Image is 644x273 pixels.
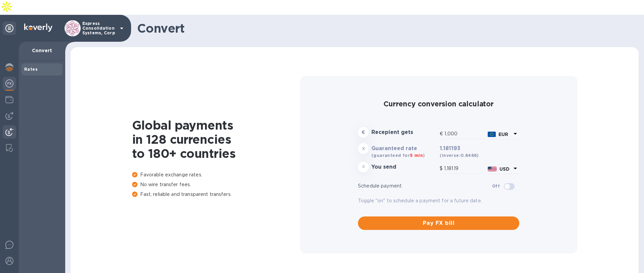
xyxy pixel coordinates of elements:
b: Rates [24,67,38,72]
h1: Convert [137,21,633,35]
img: Logo [24,24,52,32]
p: Toggle "on" to schedule a payment for a future date. [358,197,519,204]
img: Wallets [5,96,13,104]
input: Amount [444,164,485,174]
span: Pay FX bill [363,219,514,227]
button: Pay FX bill [358,216,519,230]
b: (inverse: 0.8466 ) [440,153,479,158]
p: Schedule payment [358,182,492,190]
b: USD [499,166,510,172]
p: Fast, reliable and transparent transfers. [132,191,300,198]
div: x [358,143,369,154]
h3: Guaranteed rate [371,145,437,152]
div: = [358,162,369,172]
h3: 1.181193 [440,145,519,152]
p: No wire transfer fees. [132,181,300,188]
b: Off [492,183,500,189]
p: Express Consolidation Systems, Corp [82,21,116,35]
strong: € [362,130,365,135]
div: Unpin categories [3,22,16,35]
b: (guaranteed for ) [371,153,425,158]
h2: Currency conversion calculator [358,100,519,108]
h3: You send [371,164,437,170]
h3: Recepient gets [371,129,437,136]
b: EUR [498,132,508,137]
img: Foreign exchange [5,79,13,88]
div: € [440,129,444,139]
p: Favorable exchange rates. [132,171,300,178]
input: Amount [444,129,485,139]
img: USD [488,167,497,171]
h1: Global payments in 128 currencies to 180+ countries [132,118,300,161]
span: 5 min [410,153,423,158]
p: Convert [24,47,60,54]
div: $ [440,164,444,174]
